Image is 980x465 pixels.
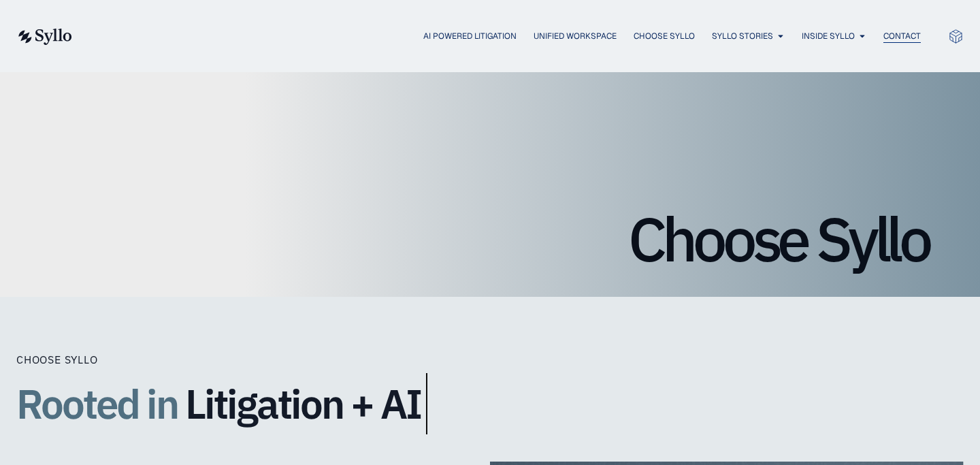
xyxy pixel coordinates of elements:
a: Contact [883,30,921,42]
span: Rooted in [16,373,178,434]
div: Choose Syllo [16,351,561,368]
a: AI Powered Litigation [423,30,517,42]
span: Litigation + AI [185,381,421,426]
a: Choose Syllo [634,30,695,42]
a: Unified Workspace [534,30,617,42]
h1: Choose Syllo [51,208,929,270]
nav: Menu [99,30,921,43]
img: syllo [16,29,72,45]
a: Inside Syllo [802,30,855,42]
a: Syllo Stories [712,30,773,42]
div: Menu Toggle [99,30,921,43]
